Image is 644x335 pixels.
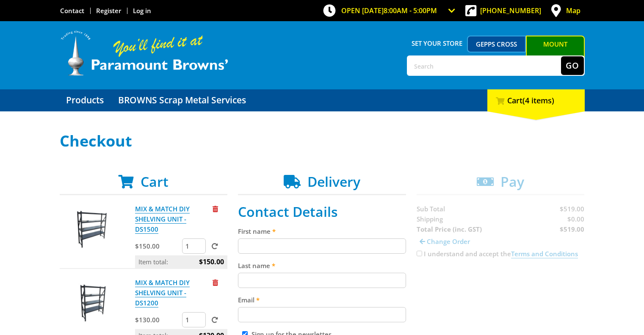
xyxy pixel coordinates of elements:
p: Item total: [135,255,227,268]
img: MIX & MATCH DIY SHELVING UNIT - DS1200 [68,277,119,328]
span: Cart [141,172,169,191]
input: Please enter your first name. [238,238,406,254]
a: Remove from cart [213,205,218,213]
a: Go to the Contact page [60,6,84,15]
p: $150.00 [135,241,180,251]
a: Remove from cart [213,278,218,287]
span: $150.00 [199,255,224,268]
input: Search [408,56,561,75]
button: Go [561,56,584,75]
input: Please enter your email address. [238,307,406,322]
a: Log in [133,6,151,15]
h2: Contact Details [238,204,406,220]
span: OPEN [DATE] [341,6,437,15]
span: (4 items) [522,95,554,105]
div: Cart [487,89,585,111]
span: Delivery [307,172,360,191]
a: Gepps Cross [467,36,526,53]
h1: Checkout [60,133,585,150]
label: Email [238,295,406,305]
a: MIX & MATCH DIY SHELVING UNIT - DS1500 [135,205,190,234]
a: Go to the registration page [96,6,121,15]
label: First name [238,226,406,236]
a: Mount [PERSON_NAME] [526,36,585,68]
input: Please enter your last name. [238,273,406,288]
a: Go to the Products page [60,89,110,111]
span: Set your store [407,36,467,51]
span: 8:00am - 5:00pm [384,6,437,15]
a: Go to the BROWNS Scrap Metal Services page [112,89,252,111]
label: Last name [238,260,406,271]
a: MIX & MATCH DIY SHELVING UNIT - DS1200 [135,278,190,307]
img: Paramount Browns' [60,30,229,77]
img: MIX & MATCH DIY SHELVING UNIT - DS1500 [68,204,119,255]
p: $130.00 [135,315,180,325]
